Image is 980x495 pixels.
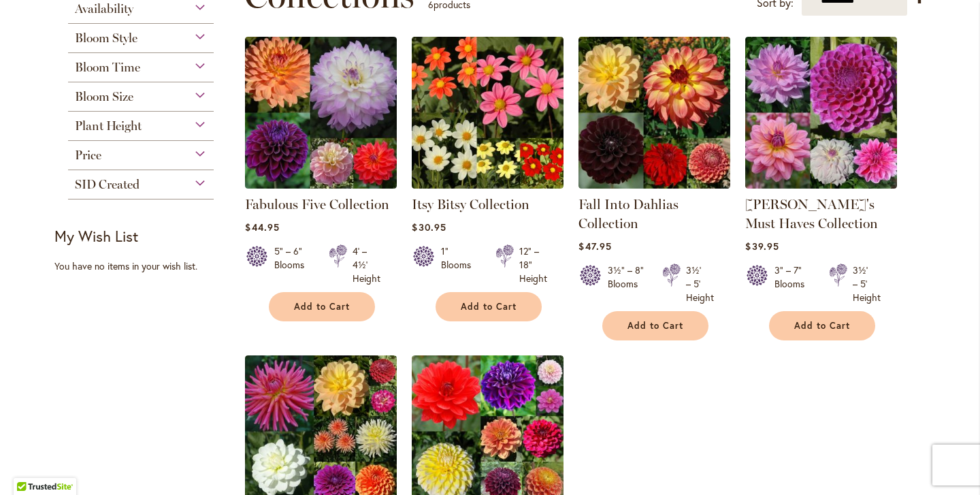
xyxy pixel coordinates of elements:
button: Add to Cart [269,292,375,321]
a: [PERSON_NAME]'s Must Haves Collection [745,196,878,231]
strong: My Wish List [54,226,138,246]
span: Plant Height [75,118,142,133]
div: 3" – 7" Blooms [774,264,813,304]
span: Add to Cart [794,320,850,332]
button: Add to Cart [769,311,875,340]
div: You have no items in your wish list. [54,259,236,273]
span: Bloom Size [75,89,133,104]
div: 12" – 18" Height [519,244,547,285]
a: Heather's Must Haves Collection [745,178,897,191]
img: Fall Into Dahlias Collection [578,37,730,189]
span: Add to Cart [294,301,350,313]
span: Bloom Time [75,60,140,75]
div: 3½" – 8" Blooms [608,264,646,304]
span: $47.95 [578,240,611,253]
a: Fabulous Five Collection [245,196,389,212]
div: 3½' – 5' Height [686,264,714,304]
span: Add to Cart [627,320,683,332]
a: Itsy Bitsy Collection [412,196,529,212]
div: 4' – 4½' Height [353,244,380,285]
img: Itsy Bitsy Collection [412,37,563,189]
div: 3½' – 5' Height [853,264,881,304]
span: $44.95 [245,221,279,234]
a: Fabulous Five Collection [245,178,397,191]
span: Bloom Style [75,31,137,46]
button: Add to Cart [436,292,542,321]
a: Fall Into Dahlias Collection [578,178,730,191]
div: 5" – 6" Blooms [274,244,312,285]
span: $30.95 [412,221,446,234]
iframe: Launch Accessibility Center [10,447,48,485]
a: Fall Into Dahlias Collection [578,196,679,231]
span: SID Created [75,177,140,192]
span: Availability [75,1,133,16]
div: 1" Blooms [441,244,479,285]
a: Itsy Bitsy Collection [412,178,563,191]
button: Add to Cart [602,311,708,340]
span: Price [75,148,101,163]
img: Heather's Must Haves Collection [745,37,897,189]
img: Fabulous Five Collection [245,37,397,189]
span: Add to Cart [461,301,517,313]
span: $39.95 [745,240,779,253]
